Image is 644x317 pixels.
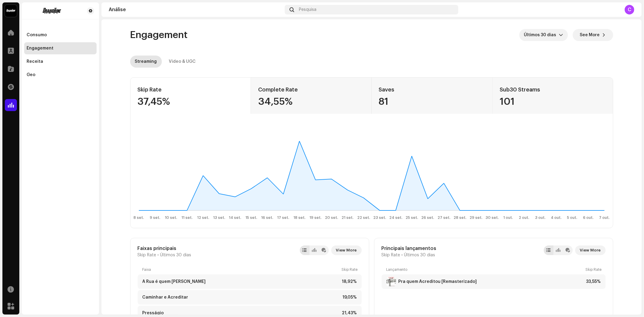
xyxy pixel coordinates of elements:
[382,245,437,251] div: Principais lançamentos
[229,216,241,219] text: 14 set.
[143,295,188,300] div: Caminhar e Acreditar
[160,253,191,258] span: Últimos 30 dias
[551,216,562,219] text: 4 out.
[135,56,157,68] div: Streaming
[138,253,156,258] span: Skip Rate
[559,29,563,41] div: dropdown trigger
[342,311,357,315] div: 21,43%
[341,216,354,219] text: 21 set.
[580,29,600,41] span: See More
[382,253,400,258] span: Skip Rate
[181,216,193,219] text: 11 set.
[143,311,164,315] div: Presságio
[5,5,17,17] img: 10370c6a-d0e2-4592-b8a2-38f444b0ca44
[27,7,77,14] img: fa294d24-6112-42a8-9831-6e0cd3b5fa40
[165,216,177,219] text: 10 set.
[379,85,485,94] div: Saves
[402,253,403,258] span: •
[258,85,364,94] div: Complete Rate
[27,59,43,64] div: Receita
[325,216,338,219] text: 20 set.
[519,216,529,219] text: 2 out.
[485,216,498,219] text: 30 set.
[331,245,362,255] button: View More
[24,29,97,41] re-m-nav-item: Consumo
[197,216,209,219] text: 12 set.
[625,5,634,14] div: C
[575,245,606,255] button: View More
[500,85,606,94] div: Sub30 Streams
[261,216,273,219] text: 16 set.
[130,29,188,41] span: Engagement
[138,97,244,107] div: 37,45%
[357,216,370,219] text: 22 set.
[404,253,435,258] span: Últimos 30 dias
[143,267,339,272] div: Faixa
[399,279,477,284] div: Pra quem Acreditou [Remasterizado]
[27,46,53,51] div: Engagement
[138,85,244,94] div: Skip Rate
[143,279,206,284] div: A Rua é quem ensina
[342,279,357,284] div: 18,92%
[373,216,386,219] text: 23 set.
[437,216,450,219] text: 27 set.
[573,29,613,41] button: See More
[386,277,396,287] img: 950F366D-D02E-4A43-87E3-A4B38F660193
[27,33,47,37] div: Consumo
[386,267,583,272] div: Lançamento
[342,295,357,300] div: 19,05%
[24,42,97,54] re-m-nav-item: Engagement
[258,97,364,107] div: 34,55%
[503,216,513,219] text: 1 out.
[389,216,402,219] text: 24 set.
[586,279,601,284] div: 33,55%
[109,7,282,12] div: Análise
[342,267,357,272] div: Skip Rate
[421,216,434,219] text: 26 set.
[138,245,191,251] div: Faixas principais
[586,267,601,272] div: Skip Rate
[133,216,144,219] text: 8 set.
[500,97,606,107] div: 101
[299,7,316,12] span: Pesquisa
[524,29,559,41] span: Últimos 30 dias
[24,56,97,68] re-m-nav-item: Receita
[469,216,482,219] text: 29 set.
[158,253,159,258] span: •
[169,56,196,68] div: Video & UGC
[599,216,610,219] text: 7 out.
[405,216,418,219] text: 25 set.
[379,97,485,107] div: 81
[336,244,357,256] span: View More
[309,216,321,219] text: 19 set.
[24,69,97,81] re-m-nav-item: Geo
[535,216,545,219] text: 3 out.
[453,216,466,219] text: 28 set.
[213,216,225,219] text: 13 set.
[293,216,305,219] text: 18 set.
[149,216,160,219] text: 9 set.
[277,216,289,219] text: 17 set.
[27,72,35,77] div: Geo
[245,216,257,219] text: 15 set.
[583,216,594,219] text: 6 out.
[580,244,601,256] span: View More
[567,216,577,219] text: 5 out.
